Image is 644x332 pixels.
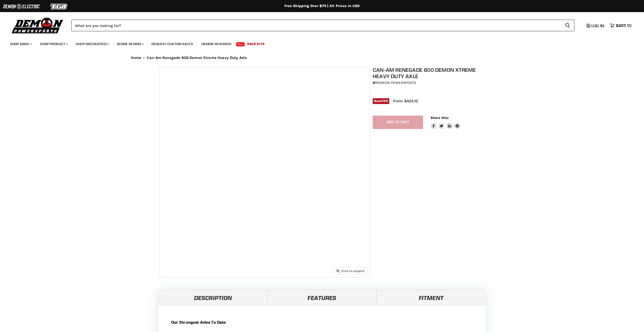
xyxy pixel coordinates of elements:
a: Shop Discounted [72,39,112,49]
a: Description [159,290,268,305]
h1: Can-Am Renegade 800 Demon Xtreme Heavy Duty Axle [373,67,487,79]
button: Search [561,20,574,31]
span: Save % [373,98,389,104]
img: TGB Logo 2 [40,2,78,11]
button: Click to expand [334,268,367,274]
a: Race Kits [243,39,268,49]
span: Click to expand [336,269,364,273]
div: by [373,80,487,86]
span: $422.10 [616,23,631,28]
a: Shop Make [6,39,35,49]
input: Search [71,20,561,31]
a: Demon Powersports [377,81,416,85]
form: Product [71,20,574,31]
aside: Share this: [431,116,461,129]
span: Log in [591,23,604,28]
a: Home [131,56,141,60]
a: Inside Demon [113,39,147,49]
img: Demon Powersports [10,16,65,34]
a: Request Custom Axles [148,39,197,49]
a: $422.10 [607,22,634,29]
span: Can-Am Renegade 800 Demon Xtreme Heavy Duty Axle [147,56,247,60]
a: Shop Product [36,39,71,49]
a: Fitment [376,290,485,305]
span: Share this: [431,116,449,120]
nav: Breadcrumbs [121,56,523,60]
a: Log in [584,23,607,28]
span: 10 [382,99,385,103]
a: Features [268,290,376,305]
div: Free Shipping Over $75 | All Prices In USD [121,4,523,8]
span: New! [236,42,245,46]
img: Demon Electric Logo 2 [3,2,40,11]
span: From: $422.10 [393,99,418,103]
ul: Main menu [6,37,630,49]
a: Demon Rewards [198,39,235,49]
